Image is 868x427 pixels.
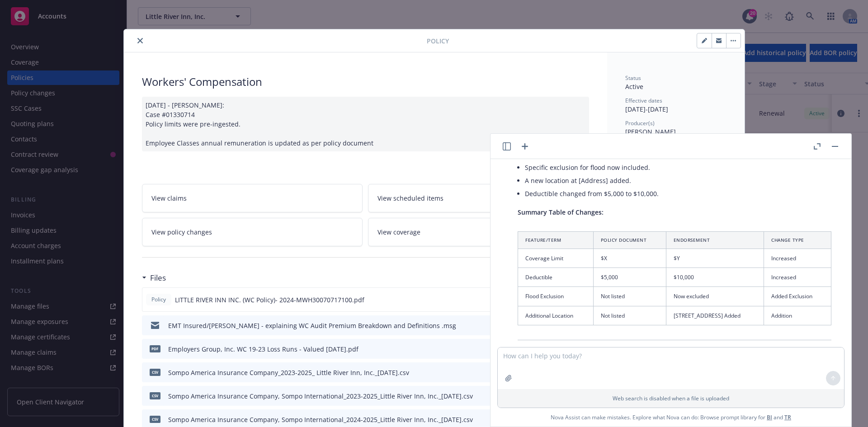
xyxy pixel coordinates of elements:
[150,345,160,352] span: pdf
[593,287,666,306] td: Not listed
[666,231,764,249] th: Endorsement
[625,97,662,104] span: Effective dates
[168,344,359,354] div: Employers Group, Inc. WC 19-23 Loss Runs - Valued [DATE].pdf
[551,408,791,427] span: Nova Assist can make mistakes. Explore what Nova can do: Browse prompt library for and
[168,415,473,424] div: Sompo America Insurance Company, Sompo International_2024-2025_Little River Inn, Inc._[DATE].csv
[764,287,831,306] td: Added Exclusion
[518,208,604,216] span: Summary Table of Changes:
[142,97,589,151] div: [DATE] - [PERSON_NAME]: Case #01330714 Policy limits were pre-ingested. Employee Classes annual r...
[525,161,831,174] li: Specific exclusion for flood now included.
[518,231,594,249] th: Feature/Term
[767,413,772,421] a: BI
[625,74,641,82] span: Status
[593,249,666,268] td: $X
[518,306,594,325] td: Additional Location
[593,306,666,325] td: Not listed
[764,231,831,249] th: Change Type
[666,287,764,306] td: Now excluded
[150,392,160,399] span: csv
[593,231,666,249] th: Policy Document
[784,413,791,421] a: TR
[168,321,456,330] div: EMT Insured/[PERSON_NAME] - explaining WC Audit Premium Breakdown and Definitions .msg
[142,218,363,246] a: View policy changes
[593,268,666,287] td: $5,000
[518,249,594,268] td: Coverage Limit
[518,268,594,287] td: Deductible
[151,227,212,237] span: View policy changes
[150,272,166,284] h3: Files
[625,119,655,127] span: Producer(s)
[150,369,160,375] span: csv
[168,391,473,401] div: Sompo America Insurance Company, Sompo International_2023-2025_Little River Inn, Inc._[DATE].csv
[764,268,831,287] td: Increased
[525,174,831,187] li: A new location at [Address] added.
[368,184,589,212] a: View scheduled items
[525,187,831,200] li: Deductible changed from $5,000 to $10,000.
[625,97,726,114] div: [DATE] - [DATE]
[368,218,589,246] a: View coverage
[764,249,831,268] td: Increased
[427,36,449,46] span: Policy
[666,268,764,287] td: $10,000
[175,295,364,305] span: LITTLE RIVER INN INC. (WC Policy)- 2024-MWH30070717100.pdf
[377,227,420,237] span: View coverage
[518,287,594,306] td: Flood Exclusion
[377,193,443,203] span: View scheduled items
[142,272,166,284] div: Files
[503,394,839,402] p: Web search is disabled when a file is uploaded
[151,193,187,203] span: View claims
[625,82,643,91] span: Active
[764,306,831,325] td: Addition
[666,249,764,268] td: $Y
[625,127,676,136] span: [PERSON_NAME]
[142,74,589,89] div: Workers' Compensation
[150,416,160,422] span: csv
[168,368,409,377] div: Sompo America Insurance Company_2023-2025_ Little River Inn, Inc._[DATE].csv
[150,296,168,304] span: Policy
[135,35,146,46] button: close
[666,306,764,325] td: [STREET_ADDRESS] Added
[142,184,363,212] a: View claims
